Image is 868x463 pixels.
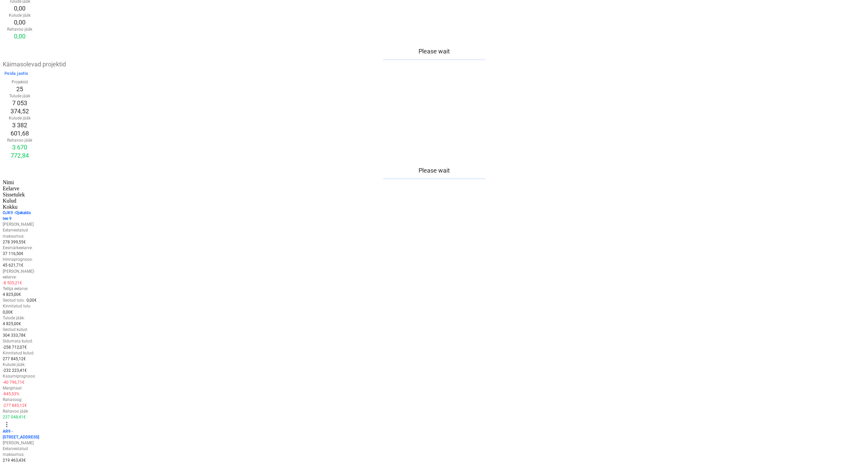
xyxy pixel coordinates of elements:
p: Kinnitatud tulu : [3,303,31,309]
p: 3 382 601,68 [3,121,37,138]
p: 3 670 772,84 [3,143,37,160]
p: Seotud tulu : [3,298,25,303]
p: 4 825,00€ [3,321,21,327]
p: 277 845,12€ [3,356,26,362]
div: Peida jaotis [4,70,28,78]
p: Rahavoog : [3,397,22,403]
p: [PERSON_NAME]-eelarve : [3,269,37,280]
p: Kulude jääk : [3,362,25,368]
p: -845,53% [3,391,19,397]
p: Hinnaprognoos : [3,257,33,262]
div: AR9 -[STREET_ADDRESS][PERSON_NAME] [3,429,37,446]
p: 7 053 374,52 [3,99,37,115]
button: Peida jaotis [3,68,30,79]
p: Eelarvestatud maksumus : [3,227,37,239]
p: 0,00 [3,18,37,27]
p: Please wait [383,47,485,55]
p: Rahavoo jääk : [3,409,29,414]
div: Sissetulek [3,192,37,198]
p: Marginaal : [3,385,22,391]
iframe: Chat Widget [834,430,868,463]
p: 0,00€ [3,309,13,315]
p: Tulude jääk [3,93,37,99]
p: 45 621,71€ [3,262,23,268]
p: AR9 - [STREET_ADDRESS] [3,429,37,440]
p: Kulude jääk [3,13,37,18]
p: -8 505,21€ [3,280,22,286]
p: 4 825,00€ [3,292,21,298]
p: 0,00 [3,32,37,41]
p: [PERSON_NAME] [3,440,37,446]
p: Käimasolevad projektid [3,60,865,68]
p: 25 [3,85,37,93]
p: Sidumata kulud : [3,338,33,344]
p: 237 048,41€ [3,414,26,420]
div: Eelarve [3,186,37,192]
p: 37 116,50€ [3,251,23,257]
p: -277 845,12€ [3,403,27,409]
p: Eelarvestatud maksumus : [3,446,37,458]
p: Kinnitatud kulud : [3,350,34,356]
p: Rahavoo jääk [3,27,37,32]
p: [PERSON_NAME] [3,222,37,227]
p: 304 333,78€ [3,333,26,338]
div: Nimi [3,179,37,186]
p: Eesmärkeelarve : [3,245,33,251]
p: Kulude jääk [3,115,37,121]
p: -232 223,41€ [3,368,27,373]
span: more_vert [3,420,11,429]
p: 0,00 [3,4,37,13]
p: Tellija eelarve : [3,286,28,292]
p: Seotud kulud : [3,327,28,333]
p: -40 796,71€ [3,380,24,385]
p: Projektid [3,79,37,85]
div: Kokku [3,204,37,210]
p: 0,00€ [27,298,37,303]
div: Kulud [3,198,37,204]
p: -258 712,07€ [3,345,27,350]
p: Kasumiprognoos : [3,373,36,379]
p: OJK9 - Ojakalda tee 9 [3,210,37,222]
p: Please wait [383,166,485,175]
p: Tulude jääk : [3,315,25,321]
p: 278 399,55€ [3,239,26,245]
div: OJK9 -Ojakalda tee 9[PERSON_NAME] [3,210,37,227]
p: Rahavoo jääk [3,138,37,143]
